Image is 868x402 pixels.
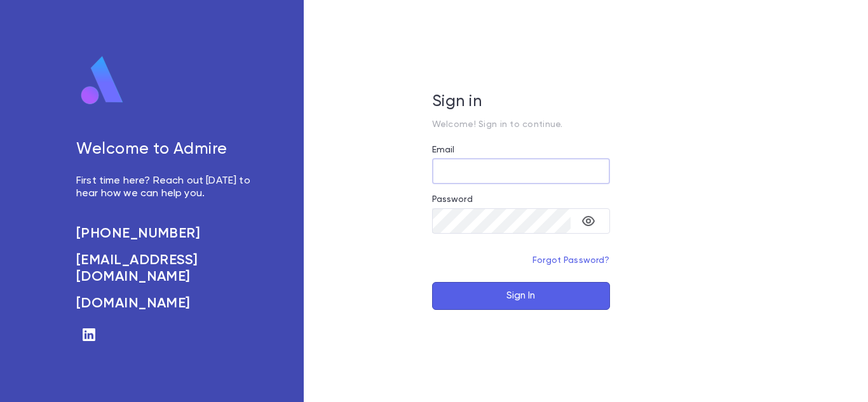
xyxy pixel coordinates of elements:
button: Sign In [432,282,610,310]
label: Email [432,145,455,155]
label: Password [432,194,473,204]
a: [PHONE_NUMBER] [76,225,253,242]
a: Forgot Password? [532,256,610,265]
h5: Sign in [432,93,610,112]
img: logo [76,55,128,106]
button: toggle password visibility [576,208,601,234]
p: Welcome! Sign in to continue. [432,119,610,130]
a: [EMAIL_ADDRESS][DOMAIN_NAME] [76,252,253,285]
p: First time here? Reach out [DATE] to hear how we can help you. [76,175,253,200]
h5: Welcome to Admire [76,140,253,159]
a: [DOMAIN_NAME] [76,295,253,312]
